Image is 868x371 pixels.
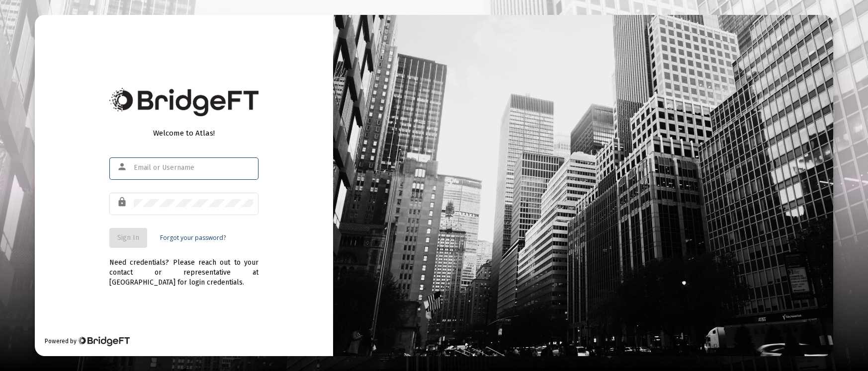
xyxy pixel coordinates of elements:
a: Forgot your password? [160,233,226,243]
mat-icon: lock [117,196,129,208]
div: Need credentials? Please reach out to your contact or representative at [GEOGRAPHIC_DATA] for log... [109,248,259,288]
div: Powered by [45,336,130,346]
mat-icon: person [117,161,129,173]
input: Email or Username [134,164,253,172]
img: Bridge Financial Technology Logo [109,88,259,116]
div: Welcome to Atlas! [109,128,259,138]
img: Bridge Financial Technology Logo [78,336,130,346]
span: Sign In [117,233,139,242]
button: Sign In [109,228,147,248]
